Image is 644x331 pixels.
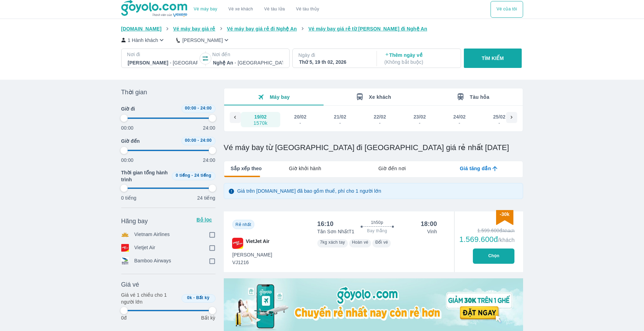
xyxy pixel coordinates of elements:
p: 1 Hành khách [128,37,158,44]
span: Giờ khởi hành [289,165,321,172]
span: Giá tăng dần [460,165,491,172]
p: Ngày đi [298,52,370,59]
nav: breadcrumb [121,25,523,32]
p: [PERSON_NAME] [182,37,223,44]
span: 7kg xách tay [320,240,345,245]
div: 20/02 [294,113,307,120]
div: 1.569.600đ [459,235,515,244]
span: Xe khách [369,94,391,100]
span: VJ1216 [232,259,272,266]
p: 00:00 [121,124,134,131]
span: Vé máy bay giá rẻ từ [PERSON_NAME] đi Nghệ An [308,26,427,32]
button: Vé của tôi [491,1,523,18]
p: Thêm ngày về [385,52,455,66]
img: VJ [232,238,243,249]
span: Bất kỳ [196,295,210,300]
p: Nơi đi [127,51,199,58]
p: 24:00 [203,124,215,131]
span: Thời gian tổng hành trình [121,169,169,183]
span: 1h50p [371,220,383,225]
span: Hãng bay [121,217,148,225]
span: Vé máy bay giá rẻ đi Nghệ An [227,26,297,32]
span: 0 tiếng [176,173,190,178]
p: ( Không bắt buộc ) [385,59,455,66]
p: Vietnam Airlines [134,231,170,238]
a: Vé máy bay [194,7,217,12]
div: Thứ 5, 19 th 02, 2026 [299,59,369,66]
p: Giá vé 1 chiều cho 1 người lớn [121,291,179,305]
p: 0 tiếng [121,194,136,201]
div: 1570k [254,120,267,126]
span: VietJet Air [246,238,270,249]
a: Vé tàu lửa [259,1,291,18]
span: Sắp xếp theo [231,165,262,172]
button: TÌM KIẾM [464,49,522,68]
div: 23/02 [414,113,426,120]
span: [DOMAIN_NAME] [121,26,162,32]
span: Giờ đến nơi [378,165,406,172]
span: 00:00 [185,138,196,143]
div: - [493,120,505,126]
p: Bất kỳ [201,314,215,321]
p: Vinh [427,228,437,235]
div: 1.599.600đ [459,227,515,234]
span: Tàu hỏa [470,94,489,100]
button: [PERSON_NAME] [176,36,230,44]
p: Tân Sơn Nhất T1 [317,228,354,235]
span: 24 tiếng [194,173,211,178]
div: - [414,120,426,126]
div: - [374,120,386,126]
span: Thời gian [121,88,147,96]
div: - [334,120,346,126]
span: - [197,138,199,143]
div: 21/02 [334,113,346,120]
p: Bỏ lọc [196,216,213,223]
div: choose transportation mode [491,1,523,18]
span: -30k [500,211,509,217]
span: 00:00 [185,106,196,111]
span: Máy bay [270,94,290,100]
p: 24 tiếng [197,194,215,201]
span: Rẻ nhất [236,222,251,227]
span: 0k [187,295,192,300]
a: Vé xe khách [228,7,253,12]
p: 0đ [121,314,127,321]
div: - [294,120,306,126]
p: Vietjet Air [134,244,156,252]
span: 24:00 [200,138,212,143]
div: 19/02 [254,113,267,120]
button: Bỏ lọc [193,214,215,225]
div: 24/02 [453,113,466,120]
span: Hoàn vé [352,240,369,245]
span: 24:00 [200,106,212,111]
span: Giờ đến [121,138,140,145]
img: discount [496,210,513,225]
button: Vé tàu thủy [290,1,325,18]
span: - [193,295,195,300]
div: - [454,120,466,126]
div: 18:00 [421,220,437,228]
div: 25/02 [493,113,505,120]
p: Bamboo Airways [134,257,171,265]
div: 16:10 [317,220,334,228]
button: 1 Hành khách [121,36,166,44]
span: - [192,173,193,178]
div: choose transportation mode [188,1,325,18]
span: [PERSON_NAME] [232,251,272,258]
button: Chọn [473,249,514,264]
div: 22/02 [374,113,386,120]
h1: Vé máy bay từ [GEOGRAPHIC_DATA] đi [GEOGRAPHIC_DATA] giá rẻ nhất [DATE] [224,143,523,153]
span: Giờ đi [121,105,135,112]
p: Giá trên [DOMAIN_NAME] đã bao gồm thuế, phí cho 1 người lớn [237,188,381,194]
span: /khách [498,237,514,243]
p: 00:00 [121,157,134,164]
span: Đổi vé [375,240,388,245]
p: TÌM KIẾM [482,55,504,62]
div: lab API tabs example [262,161,522,176]
p: Nơi đến [212,51,284,58]
span: - [197,106,199,111]
span: Giá vé [121,280,139,289]
span: Vé máy bay giá rẻ [173,26,215,32]
p: 24:00 [203,157,215,164]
